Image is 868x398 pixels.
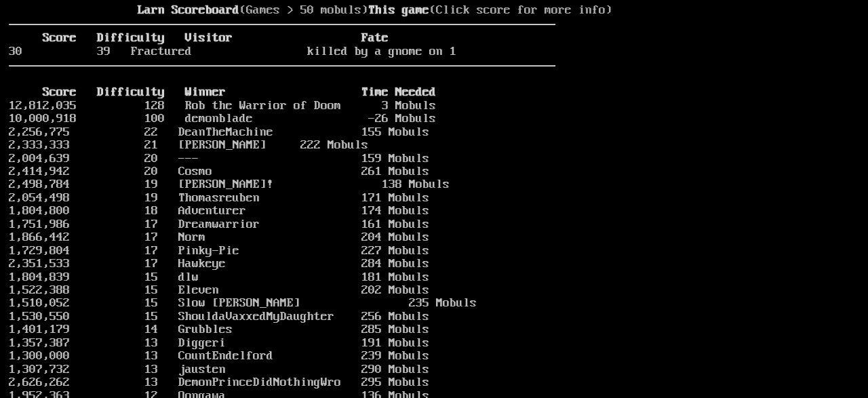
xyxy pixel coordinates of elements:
[9,363,429,376] a: 1,307,732 13 jausten 290 Mobuls
[9,99,436,113] a: 12,812,035 128 Rob the Warrior of Doom 3 Mobuls
[9,376,429,389] a: 2,626,262 13 DemonPrinceDidNothingWro 295 Mobuls
[9,125,429,139] a: 2,256,775 22 DeanTheMachine 155 Mobuls
[9,204,429,218] a: 1,804,800 18 Adventurer 174 Mobuls
[9,4,555,378] larn: (Games > 50 mobuls) (Click score for more info) Click on a score for more information ---- Reload...
[9,336,429,350] a: 1,357,387 13 Diggeri 191 Mobuls
[9,244,429,258] a: 1,729,804 17 Pinky-Pie 227 Mobuls
[9,310,429,323] a: 1,530,550 15 ShouldaVaxxedMyDaughter 256 Mobuls
[43,85,436,99] b: Score Difficulty Winner Time Needed
[9,45,456,58] a: 30 39 Fractured killed by a gnome on 1
[9,271,429,284] a: 1,804,839 15 dlw 181 Mobuls
[9,112,436,125] a: 10,000,918 100 demonblade -26 Mobuls
[9,257,429,271] a: 2,351,533 17 Hawkeye 284 Mobuls
[9,283,429,297] a: 1,522,388 15 Eleven 202 Mobuls
[9,323,429,336] a: 1,401,179 14 Grubbles 285 Mobuls
[43,31,389,45] b: Score Difficulty Visitor Fate
[9,231,429,244] a: 1,866,442 17 Norm 204 Mobuls
[9,191,429,205] a: 2,054,498 19 Thomasreuben 171 Mobuls
[368,3,429,17] b: This game
[9,296,477,310] a: 1,510,052 15 Slow [PERSON_NAME] 235 Mobuls
[9,152,429,165] a: 2,004,639 20 --- 159 Mobuls
[9,165,429,178] a: 2,414,942 20 Cosmo 261 Mobuls
[9,138,368,152] a: 2,333,333 21 [PERSON_NAME] 222 Mobuls
[138,3,239,17] b: Larn Scoreboard
[9,218,429,231] a: 1,751,986 17 Dreamwarrior 161 Mobuls
[9,349,429,363] a: 1,300,000 13 CountEndelford 239 Mobuls
[9,178,450,191] a: 2,498,784 19 [PERSON_NAME]! 138 Mobuls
